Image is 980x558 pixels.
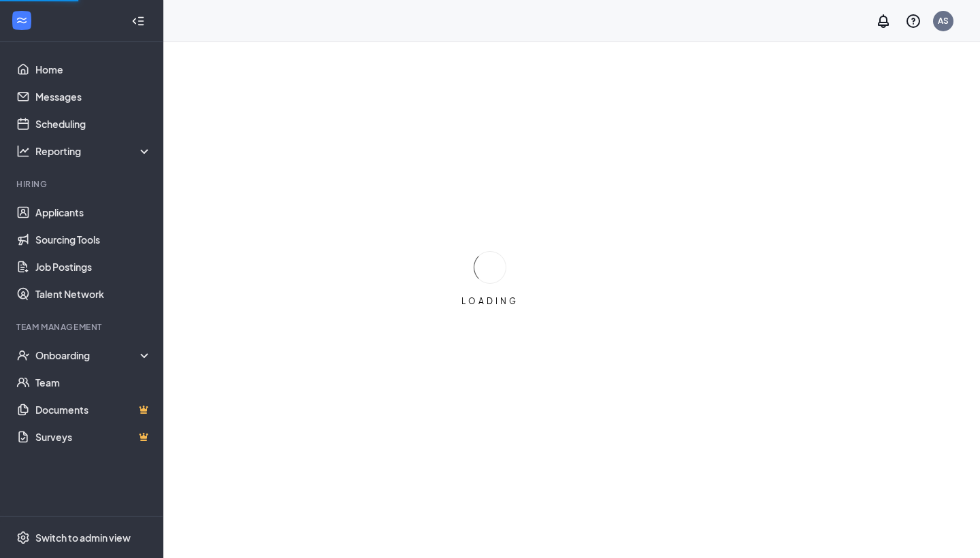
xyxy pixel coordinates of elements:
a: Home [35,56,152,83]
a: Team [35,369,152,396]
a: Messages [35,83,152,110]
a: Scheduling [35,110,152,137]
div: Onboarding [35,348,140,362]
a: DocumentsCrown [35,396,152,423]
div: AS [938,15,949,27]
a: Applicants [35,199,152,226]
svg: UserCheck [16,348,30,362]
div: Team Management [16,321,149,333]
svg: Collapse [131,14,145,28]
div: Hiring [16,178,149,190]
div: Switch to admin view [35,531,131,544]
a: SurveysCrown [35,423,152,450]
a: Job Postings [35,253,152,280]
a: Talent Network [35,280,152,308]
svg: WorkstreamLogo [15,14,29,27]
div: LOADING [456,295,524,307]
svg: Analysis [16,144,30,158]
a: Sourcing Tools [35,226,152,253]
svg: Notifications [875,13,892,29]
svg: QuestionInfo [905,13,921,29]
svg: Settings [16,531,30,544]
div: Reporting [35,144,152,158]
